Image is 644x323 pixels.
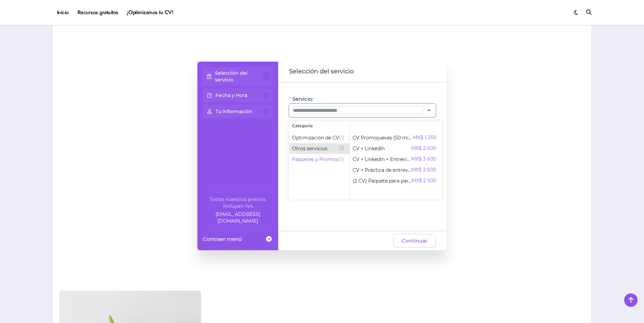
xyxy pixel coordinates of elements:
span: MX$ 2 600 [411,144,436,153]
span: (2 CV) Paquete para parejas [353,177,412,184]
a: ¡Optimizamos tu CV! [123,3,178,22]
span: (1) [339,134,344,142]
div: Todos nuestros precios incluyen IVA [203,196,273,209]
p: Selección del servicio [215,70,263,83]
span: Otros servicios [292,145,327,152]
span: Selección del servicio [289,67,354,76]
span: Categoría [289,122,350,130]
div: Selecciona el servicio [289,121,442,199]
span: Servicio: [292,96,313,102]
span: MX$ 1 250 [413,134,436,142]
span: Paquetes y Promos [292,156,338,163]
span: (3) [338,144,344,153]
span: CV + Práctica de entrevista [353,167,411,173]
span: Continuar [402,237,427,245]
a: Company email: ayuda@elhadadelasvacantes.com [203,211,273,224]
span: Optimización de CV [292,134,339,141]
span: CV + LinkedIn [353,145,385,152]
a: Inicio [53,3,73,22]
span: (5) [338,155,344,163]
span: MX$ 2 600 [411,166,436,174]
p: Fecha y Hora [216,92,247,99]
a: Recursos gratuitos [73,3,123,22]
button: Continuar [393,234,436,248]
span: CV Promojueves (50 min) [353,134,413,141]
span: MX$ 3 600 [411,155,436,163]
span: Contraer menú [203,235,242,243]
p: Tu Información [216,108,252,115]
span: CV + Linkedin + Entrevista [353,156,411,163]
span: MX$ 2 500 [412,177,436,185]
